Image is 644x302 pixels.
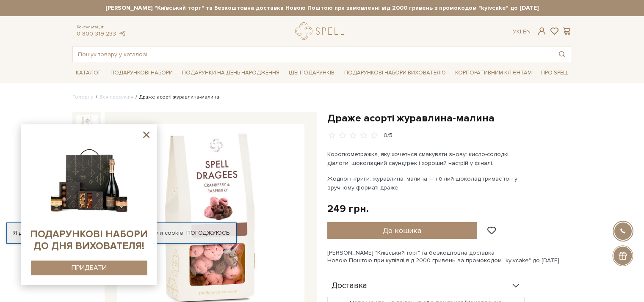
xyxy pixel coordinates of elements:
[73,47,552,62] input: Пошук товару у каталозі
[552,47,572,62] button: Пошук товару у каталозі
[383,226,421,235] span: До кошика
[327,112,572,125] h1: Драже асорті журавлина-малина
[384,132,392,140] div: 0/5
[145,229,183,236] a: файли cookie
[72,4,572,12] strong: [PERSON_NAME] "Київський торт" та Безкоштовна доставка Новою Поштою при замовленні від 2000 гриве...
[327,150,526,167] p: Короткометражка, яку хочеться смакувати знову: кисло-солодкі діалоги, шоколадний саундтрек і хоро...
[285,66,338,80] a: Ідеї подарунків
[118,30,127,37] a: telegram
[327,202,369,215] div: 249 грн.
[76,115,98,137] img: Драже асорті журавлина-малина
[327,222,478,239] button: До кошика
[332,282,367,290] span: Доставка
[341,66,449,80] a: Подарункові набори вихователю
[72,94,94,100] a: Головна
[179,66,283,80] a: Подарунки на День народження
[523,28,531,35] a: En
[107,66,176,80] a: Подарункові набори
[452,66,535,80] a: Корпоративним клієнтам
[538,66,572,80] a: Про Spell
[327,174,526,192] p: Жодної інтриги: журавлина, малина — і білий шоколад тримає тон у зручному форматі драже.
[327,249,572,264] div: [PERSON_NAME] "Київський торт" та безкоштовна доставка Новою Поштою при купівлі від 2000 гривень ...
[77,30,116,37] a: 0 800 319 233
[295,22,348,40] a: logo
[100,94,133,100] a: Вся продукція
[513,28,531,36] div: Ук
[520,28,521,35] span: |
[77,25,127,30] span: Консультація:
[7,229,236,237] div: Я дозволяю [DOMAIN_NAME] використовувати
[186,229,229,237] a: Погоджуюсь
[133,93,219,101] li: Драже асорті журавлина-малина
[72,66,105,80] a: Каталог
